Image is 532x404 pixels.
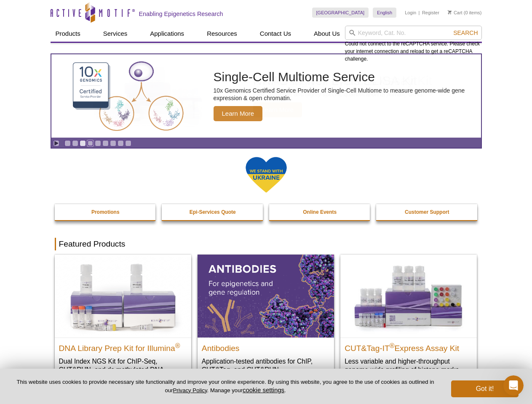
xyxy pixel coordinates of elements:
[125,140,131,146] a: Go to slide 9
[175,342,180,349] sup: ®
[255,26,296,42] a: Contact Us
[405,10,416,16] a: Login
[51,26,86,42] a: Products
[448,10,452,14] img: Your Cart
[202,357,330,374] p: Application-tested antibodies for ChIP, CUT&Tag, and CUT&RUN.
[312,8,369,18] a: [GEOGRAPHIC_DATA]
[59,340,187,353] h2: DNA Library Prep Kit for Illumina
[198,255,334,337] img: All Antibodies
[118,140,124,146] a: Go to slide 8
[390,342,395,349] sup: ®
[451,29,480,37] button: Search
[162,204,264,220] a: Epi-Services Quote
[102,140,109,146] a: Go to slide 6
[345,26,482,40] input: Keyword, Cat. No.
[59,357,187,383] p: Dual Index NGS Kit for ChIP-Seq, CUT&RUN, and ds methylated DNA assays.
[453,29,478,36] span: Search
[451,380,519,397] button: Got it!
[55,204,157,220] a: Promotions
[345,26,482,63] div: Could not connect to the reCAPTCHA service. Please check your internet connection and reload to g...
[198,255,334,382] a: All Antibodies Antibodies Application-tested antibodies for ChIP, CUT&Tag, and CUT&RUN.
[87,140,94,146] a: Go to slide 4
[91,209,120,215] strong: Promotions
[51,54,481,138] article: Single-Cell Multiome Service
[405,209,449,215] strong: Customer Support
[190,209,236,215] strong: Epi-Services Quote
[51,54,481,138] a: Single-Cell Multiome Service Single-Cell Multiome Service 10x Genomics Certified Service Provider...
[72,140,78,146] a: Go to slide 2
[95,140,101,146] a: Go to slide 5
[503,375,524,396] iframe: Intercom live chat
[202,340,330,353] h2: Antibodies
[80,140,86,146] a: Go to slide 3
[345,357,473,374] p: Less variable and higher-throughput genome-wide profiling of histone marks​.
[373,8,396,18] a: English
[309,26,345,42] a: About Us
[214,71,477,83] h2: Single-Cell Multiome Service
[13,378,437,394] p: This website uses cookies to provide necessary site functionality and improve your online experie...
[245,156,287,194] img: We Stand With Ukraine
[269,204,371,220] a: Online Events
[139,10,223,18] h2: Enabling Epigenetics Research
[55,255,191,337] img: DNA Library Prep Kit for Illumina
[214,87,477,102] p: 10x Genomics Certified Service Provider of Single-Cell Multiome to measure genome-wide gene expre...
[173,387,207,393] a: Privacy Policy
[53,140,59,146] a: Toggle autoplay
[145,26,189,42] a: Applications
[422,10,439,16] a: Register
[202,26,242,42] a: Resources
[214,106,263,121] span: Learn More
[55,238,478,250] h2: Featured Products
[448,10,462,16] a: Cart
[98,26,133,42] a: Services
[419,8,420,18] li: |
[376,204,478,220] a: Customer Support
[340,255,477,382] a: CUT&Tag-IT® Express Assay Kit CUT&Tag-IT®Express Assay Kit Less variable and higher-throughput ge...
[340,255,477,337] img: CUT&Tag-IT® Express Assay Kit
[303,209,337,215] strong: Online Events
[243,386,284,393] button: cookie settings
[448,8,482,18] li: (0 items)
[65,58,191,135] img: Single-Cell Multiome Service
[345,340,473,353] h2: CUT&Tag-IT Express Assay Kit
[55,255,191,391] a: DNA Library Prep Kit for Illumina DNA Library Prep Kit for Illumina® Dual Index NGS Kit for ChIP-...
[110,140,116,146] a: Go to slide 7
[64,140,71,146] a: Go to slide 1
